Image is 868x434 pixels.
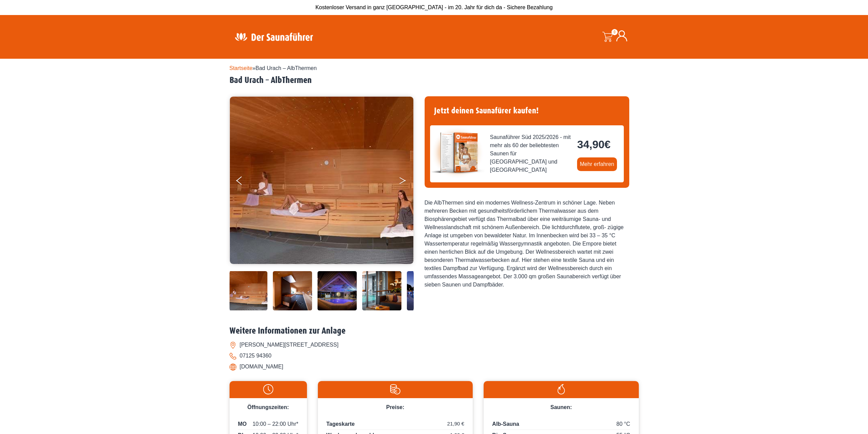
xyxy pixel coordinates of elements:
[247,404,289,410] span: Öffnungszeiten:
[233,384,304,394] img: Uhr-weiss.svg
[230,326,639,336] h2: Weitere Informationen zur Anlage
[230,65,253,71] a: Startseite
[321,384,469,394] img: Preise-weiss.svg
[604,138,610,151] span: €
[230,350,639,361] li: 07125 94360
[255,65,317,71] span: Bad Urach – AlbThermen
[487,384,635,394] img: Flamme-weiss.svg
[315,4,553,10] span: Kostenloser Versand in ganz [GEOGRAPHIC_DATA] - im 20. Jahr für dich da - Sichere Bezahlung
[577,138,610,151] bdi: 34,90
[430,125,485,180] img: der-saunafuehrer-2025-sued.jpg
[326,420,464,430] p: Tageskarte
[447,420,464,428] span: 21,90 €
[616,420,630,428] span: 80 °C
[230,75,639,86] h2: Bad Urach – AlbThermen
[230,65,317,71] span: »
[425,199,629,289] div: Die AlbThermen sind ein modernes Wellness-Zentrum in schöner Lage. Neben mehreren Becken mit gesu...
[252,420,298,428] span: 10:00 – 22:00 Uhr*
[230,361,639,372] li: [DOMAIN_NAME]
[230,339,639,350] li: [PERSON_NAME][STREET_ADDRESS]
[612,29,618,35] span: 0
[490,133,572,174] span: Saunaführer Süd 2025/2026 - mit mehr als 60 der beliebtesten Saunen für [GEOGRAPHIC_DATA] und [GE...
[386,404,404,410] span: Preise:
[430,102,624,120] h4: Jetzt deinen Saunafürer kaufen!
[238,420,247,428] span: MO
[236,173,253,191] button: Previous
[492,421,519,427] span: Alb-Sauna
[577,157,617,171] a: Mehr erfahren
[399,173,416,191] button: Next
[550,404,572,410] span: Saunen:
